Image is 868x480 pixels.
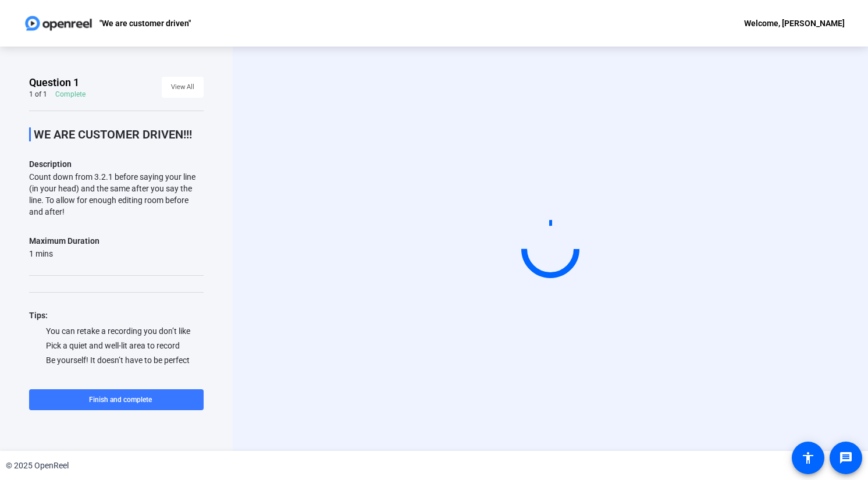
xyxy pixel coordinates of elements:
[29,354,204,366] div: Be yourself! It doesn’t have to be perfect
[29,325,204,337] div: You can retake a recording you don’t like
[801,451,815,465] mat-icon: accessibility
[23,12,94,35] img: OpenReel logo
[29,90,47,99] div: 1 of 1
[839,451,853,465] mat-icon: message
[29,171,204,218] div: Count down from 3.2.1 before saying your line (in your head) and the same after you say the line....
[89,395,152,404] span: Finish and complete
[162,77,204,98] button: View All
[171,79,194,96] span: View All
[55,90,86,99] div: Complete
[744,16,845,30] div: Welcome, [PERSON_NAME]
[29,248,99,259] div: 1 mins
[29,308,204,322] div: Tips:
[29,389,204,410] button: Finish and complete
[29,76,79,90] span: Question 1
[34,127,204,141] p: WE ARE CUSTOMER DRIVEN!!!
[29,157,204,171] p: Description
[29,340,204,351] div: Pick a quiet and well-lit area to record
[99,16,191,30] p: "We are customer driven"
[29,234,99,248] div: Maximum Duration
[6,460,69,472] div: © 2025 OpenReel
